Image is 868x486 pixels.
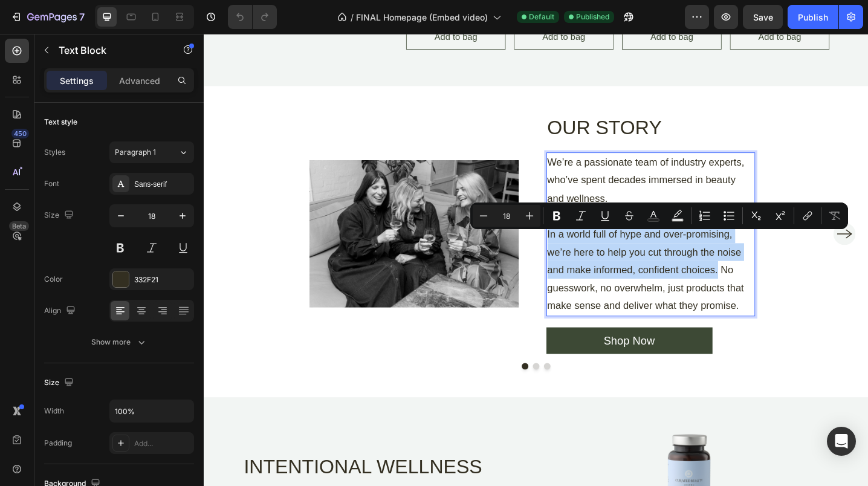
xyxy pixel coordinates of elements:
[204,34,868,486] iframe: Design area
[827,427,856,456] div: Open Intercom Messenger
[44,207,76,224] div: Size
[44,406,64,416] div: Width
[371,359,378,366] button: Dot
[743,5,783,29] button: Save
[359,359,366,366] button: Dot
[109,141,194,163] button: Paragraph 1
[374,87,602,117] h2: OUR STORY
[59,43,161,57] p: Text Block
[788,5,838,29] button: Publish
[44,375,76,391] div: Size
[436,324,491,346] p: Shop Now
[753,12,773,22] span: Save
[11,129,29,138] div: 450
[119,74,160,87] p: Advanced
[470,202,848,229] div: Editor contextual toolbar
[9,221,29,231] div: Beta
[134,179,191,190] div: Sans-serif
[576,11,609,22] span: Published
[687,206,711,230] button: Carousel Next Arrow
[347,359,354,366] button: Dot
[529,11,554,22] span: Default
[79,10,85,24] p: 7
[44,331,194,353] button: Show more
[44,117,77,128] div: Text style
[44,438,72,449] div: Padding
[115,138,343,298] img: Curated Beauty founders laughing together
[44,178,59,189] div: Font
[228,5,277,29] div: Undo/Redo
[60,74,94,87] p: Settings
[44,147,65,158] div: Styles
[115,147,156,158] span: Paragraph 1
[374,129,602,308] div: Rich Text Editor. Editing area: main
[91,336,147,348] div: Show more
[44,274,63,285] div: Color
[134,274,191,285] div: 332F21
[356,11,488,24] span: FINAL Homepage (Embed video)
[375,131,601,307] p: We’re a passionate team of industry experts, who’ve spent decades immersed in beauty and wellness...
[5,5,90,29] button: 7
[44,303,78,319] div: Align
[134,438,191,449] div: Add...
[351,11,354,24] span: /
[798,11,828,24] div: Publish
[110,400,193,422] input: Auto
